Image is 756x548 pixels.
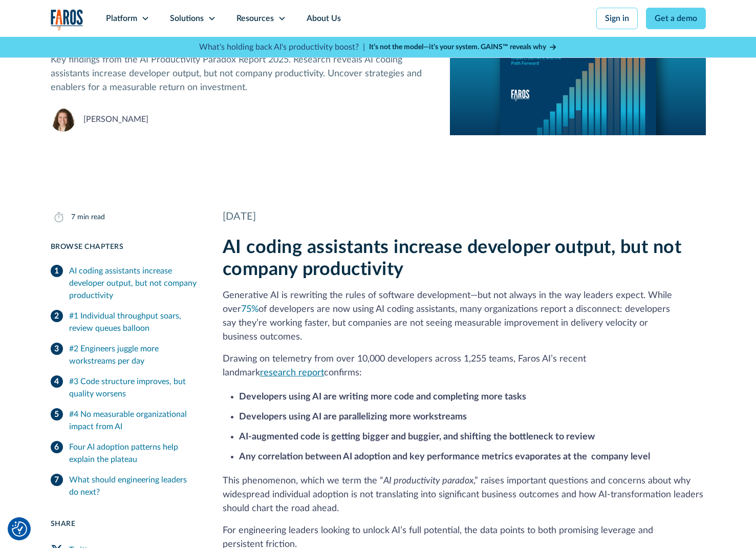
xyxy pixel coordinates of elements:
a: research report [260,368,324,377]
div: Solutions [170,12,204,25]
p: Key findings from the AI Productivity Paradox Report 2025. Research reveals AI coding assistants ... [51,53,434,95]
a: #4 No measurable organizational impact from AI [51,404,198,437]
div: #3 Code structure improves, but quality worsens [69,375,198,400]
a: #1 Individual throughput soars, review queues balloon [51,306,198,339]
strong: Developers using AI are parallelizing more workstreams [239,412,467,421]
img: Neely Dunlap [51,107,75,132]
p: Generative AI is rewriting the rules of software development—but not always in the way leaders ex... [223,289,706,344]
div: AI coding assistants increase developer output, but not company productivity [69,265,198,302]
div: [DATE] [223,209,706,224]
a: Get a demo [646,8,706,29]
a: 75% [241,305,258,314]
strong: Any correlation between AI adoption and key performance metrics evaporates at the company level [239,452,650,461]
div: 7 [71,212,75,223]
a: Sign in [596,8,638,29]
div: Four AI adoption patterns help explain the plateau [69,441,198,466]
em: AI productivity paradox [383,476,473,486]
strong: It’s not the model—it’s your system. GAINS™ reveals why [369,44,546,51]
a: It’s not the model—it’s your system. GAINS™ reveals why [369,42,557,53]
a: Four AI adoption patterns help explain the plateau [51,437,198,470]
div: min read [77,212,105,223]
div: Resources [236,12,274,25]
div: #4 No measurable organizational impact from AI [69,408,198,433]
strong: AI-augmented code is getting bigger and buggier, and shifting the bottleneck to review [239,432,595,441]
a: home [51,9,83,30]
a: What should engineering leaders do next? [51,470,198,502]
a: AI coding assistants increase developer output, but not company productivity [51,261,198,306]
p: Drawing on telemetry from over 10,000 developers across 1,255 teams, Faros AI’s recent landmark c... [223,352,706,380]
div: Share [51,519,198,530]
button: Cookie Settings [12,521,27,537]
strong: Developers using AI are writing more code and completing more tasks [239,392,526,402]
img: Logo of the analytics and reporting company Faros. [51,9,83,30]
p: What's holding back AI's productivity boost? | [199,41,365,53]
img: Revisit consent button [12,521,27,537]
p: This phenomenon, which we term the “ ,” raises important questions and concerns about why widespr... [223,474,706,516]
div: What should engineering leaders do next? [69,474,198,498]
div: [PERSON_NAME] [83,113,148,125]
a: #2 Engineers juggle more workstreams per day [51,339,198,371]
div: Platform [106,12,137,25]
a: #3 Code structure improves, but quality worsens [51,371,198,404]
div: Browse Chapters [51,242,198,252]
div: #2 Engineers juggle more workstreams per day [69,343,198,367]
h2: AI coding assistants increase developer output, but not company productivity [223,237,706,281]
div: #1 Individual throughput soars, review queues balloon [69,310,198,334]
